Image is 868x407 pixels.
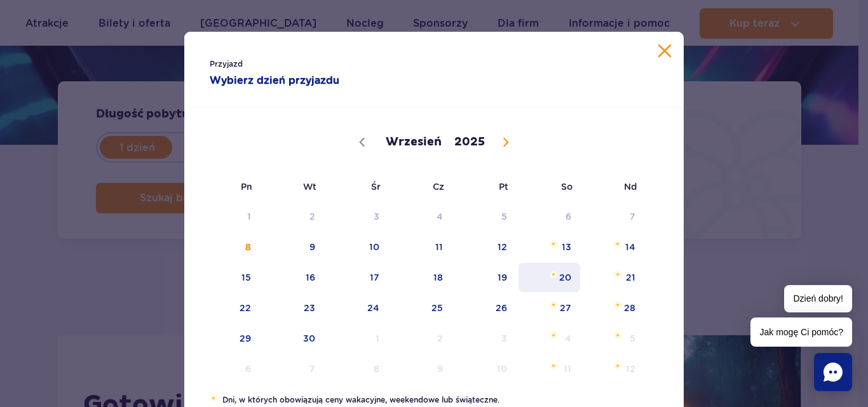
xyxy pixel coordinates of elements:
[390,354,454,384] span: Październik 9, 2025
[261,324,325,353] span: Wrzesień 30, 2025
[453,354,517,384] span: Październik 10, 2025
[453,232,517,262] span: Wrzesień 12, 2025
[261,354,325,384] span: Październik 7, 2025
[517,263,581,292] span: Wrzesień 20, 2025
[517,172,581,201] span: So
[325,263,390,292] span: Wrzesień 17, 2025
[390,172,454,201] span: Cz
[325,324,390,353] span: Październik 1, 2025
[814,353,852,391] div: Chat
[390,293,454,323] span: Wrzesień 25, 2025
[581,354,646,384] span: Październik 12, 2025
[517,293,581,323] span: Wrzesień 27, 2025
[325,202,390,231] span: Wrzesień 3, 2025
[517,202,581,231] span: Wrzesień 6, 2025
[581,232,646,262] span: Wrzesień 14, 2025
[197,263,261,292] span: Wrzesień 15, 2025
[390,263,454,292] span: Wrzesień 18, 2025
[581,202,646,231] span: Wrzesień 7, 2025
[517,324,581,353] span: Październik 4, 2025
[325,293,390,323] span: Wrzesień 24, 2025
[325,354,390,384] span: Październik 8, 2025
[390,202,454,231] span: Wrzesień 4, 2025
[581,324,646,353] span: Październik 5, 2025
[210,58,409,70] span: Przyjazd
[453,324,517,353] span: Październik 3, 2025
[261,232,325,262] span: Wrzesień 9, 2025
[581,172,646,201] span: Nd
[784,285,852,312] span: Dzień dobry!
[581,293,646,323] span: Wrzesień 28, 2025
[325,172,390,201] span: Śr
[453,172,517,201] span: Pt
[197,232,261,262] span: Wrzesień 8, 2025
[197,324,261,353] span: Wrzesień 29, 2025
[261,293,325,323] span: Wrzesień 23, 2025
[453,202,517,231] span: Wrzesień 5, 2025
[581,263,646,292] span: Wrzesień 21, 2025
[325,232,390,262] span: Wrzesień 10, 2025
[517,354,581,384] span: Październik 11, 2025
[261,263,325,292] span: Wrzesień 16, 2025
[261,202,325,231] span: Wrzesień 2, 2025
[750,317,852,347] span: Jak mogę Ci pomóc?
[261,172,325,201] span: Wt
[210,394,658,406] li: Dni, w których obowiązują ceny wakacyjne, weekendowe lub świąteczne.
[197,202,261,231] span: Wrzesień 1, 2025
[658,44,671,57] button: Zamknij kalendarz
[197,172,261,201] span: Pn
[390,324,454,353] span: Październik 2, 2025
[517,232,581,262] span: Wrzesień 13, 2025
[453,263,517,292] span: Wrzesień 19, 2025
[453,293,517,323] span: Wrzesień 26, 2025
[390,232,454,262] span: Wrzesień 11, 2025
[210,73,409,88] strong: Wybierz dzień przyjazdu
[197,293,261,323] span: Wrzesień 22, 2025
[197,354,261,384] span: Październik 6, 2025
